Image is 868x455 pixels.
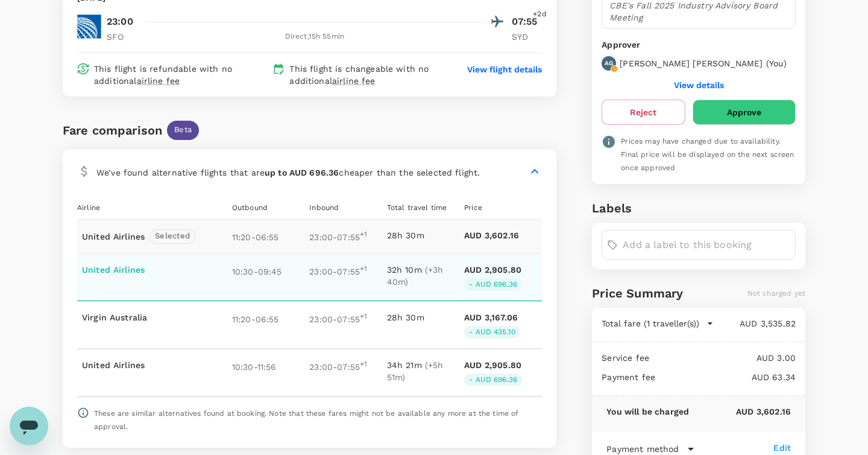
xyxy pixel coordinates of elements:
[289,63,444,87] p: This flight is changeable with no additional
[360,230,367,238] span: +1
[649,352,796,364] p: AUD 3.00
[689,406,791,418] p: AUD 3,602.16
[107,31,137,43] p: SFO
[387,311,459,323] p: 28h 30m
[464,278,522,291] div: - AUD 696.36
[606,406,689,418] p: You will be charged
[602,371,655,383] p: Payment fee
[387,359,459,383] p: 34h 21m
[63,121,162,140] div: Fare comparison
[747,289,805,297] span: Not charged yet
[309,264,382,278] p: 23:00 - 07:55
[94,63,268,87] p: This flight is refundable with no additional
[96,167,480,179] p: We’ve found alternative flights that are cheaper than the selected flight.
[77,203,100,212] span: Airline
[464,374,522,386] div: - AUD 696.36
[232,203,268,212] span: Outbound
[606,443,679,455] p: Payment method
[309,203,339,212] span: Inbound
[464,326,520,339] div: - AUD 435.10
[232,311,304,325] p: 11:20 - 06:55
[512,14,542,29] p: 07:55
[693,100,796,125] button: Approve
[592,284,683,303] h6: Price Summary
[464,311,518,323] p: AUD 3,167.06
[82,264,232,276] p: United Airlines
[144,31,485,43] div: Direct , 15h 55min
[674,80,724,90] button: View details
[655,371,796,383] p: AUD 63.34
[464,359,521,371] p: AUD 2,905.80
[387,265,444,287] span: ( +3h 40m )
[10,407,48,445] iframe: Button to launch messaging window
[464,264,521,276] p: AUD 2,905.80
[602,100,685,125] button: Reject
[360,264,367,273] span: +1
[77,14,101,39] img: UA
[602,317,699,329] p: Total fare (1 traveller(s))
[512,31,542,43] p: SYD
[533,8,546,21] span: +2d
[232,359,304,373] p: 10:30 - 11:56
[464,229,541,241] p: AUD 3,602.16
[232,264,304,278] p: 10:30 - 09:45
[387,264,459,288] p: 32h 10m
[602,39,796,51] p: Approver
[150,231,195,242] span: Selected
[620,57,787,69] p: [PERSON_NAME] [PERSON_NAME] ( You )
[332,76,376,86] span: airline fee
[602,317,714,329] button: Total fare (1 traveller(s))
[137,76,180,86] span: airline fee
[309,311,382,325] p: 23:00 - 07:55
[387,229,464,241] p: 28h 30m
[82,231,145,243] p: United Airlines
[107,14,133,29] p: 23:00
[82,359,232,371] p: United Airlines
[605,59,613,68] p: AG
[360,312,367,320] span: +1
[309,359,382,373] p: 23:00 - 07:55
[94,409,519,431] span: These are similar alternatives found at booking. Note that these fares might not be available any...
[360,360,367,368] span: +1
[387,360,444,382] span: ( +5h 51m )
[773,442,791,454] div: Edit
[167,124,199,136] span: Beta
[464,203,482,212] span: Price
[309,229,386,243] p: 23:00 - 07:55
[265,168,339,177] b: up to AUD 696.36
[714,317,796,329] p: AUD 3,535.82
[387,203,447,212] span: Total travel time
[623,235,790,255] input: Add a label to this booking
[621,137,794,172] span: Prices may have changed due to availability. Final price will be displayed on the next screen onc...
[82,311,232,323] p: Virgin Australia
[232,229,309,243] p: 11:20 - 06:55
[592,199,805,218] h6: Labels
[602,352,649,364] p: Service fee
[467,63,542,75] button: View flight details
